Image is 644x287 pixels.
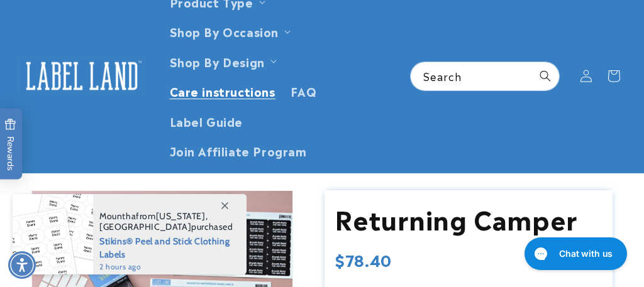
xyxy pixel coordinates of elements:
[99,261,233,273] span: 2 hours ago
[291,84,317,98] span: FAQ
[518,233,631,274] iframe: Gorgias live chat messenger
[170,53,265,70] a: Shop By Design
[162,136,314,165] a: Join Affiliate Program
[335,202,578,234] h1: Returning Camper
[99,232,233,261] span: Stikins® Peel and Stick Clothing Labels
[170,84,275,98] span: Care instructions
[162,16,296,46] summary: Shop By Occasion
[162,46,282,76] summary: Shop By Design
[4,118,16,170] span: Rewards
[283,76,325,106] a: FAQ
[162,76,283,106] a: Care instructions
[170,143,307,158] span: Join Affiliate Program
[335,250,392,269] span: $78.40
[170,114,243,128] span: Label Guide
[162,106,251,136] a: Label Guide
[19,57,145,95] img: Label Land
[10,187,159,224] iframe: Sign Up via Text for Offers
[170,24,279,38] span: Shop By Occasion
[99,211,233,232] span: from , purchased
[8,251,36,279] div: Accessibility Menu
[531,62,559,90] button: Search
[14,52,150,100] a: Label Land
[99,221,191,232] span: [GEOGRAPHIC_DATA]
[156,210,206,222] span: [US_STATE]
